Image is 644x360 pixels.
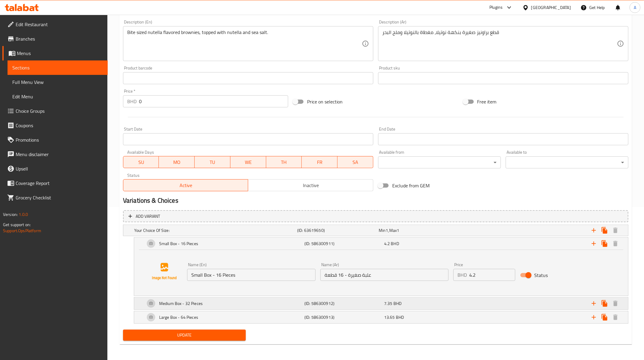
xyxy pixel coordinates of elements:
[2,133,108,147] a: Promotions
[16,35,103,42] span: Branches
[16,165,103,172] span: Upsell
[307,98,343,105] span: Price on selection
[458,271,467,278] p: BHD
[489,4,503,11] div: Plugins
[126,158,157,167] span: SU
[531,4,571,11] div: [GEOGRAPHIC_DATA]
[134,311,628,323] div: Expand
[123,156,159,168] button: SU
[3,221,31,229] span: Get support on:
[8,89,108,104] a: Edit Menu
[382,29,617,58] textarea: قطع براونيز صغيرة بنكهة نوتيلا، مغطاة بالنوتيلا وملح البحر
[534,272,548,279] span: Status
[127,98,137,105] p: BHD
[3,211,18,218] span: Version:
[159,241,198,247] h5: Small Box - 16 Pieces
[384,313,395,321] span: 13.65
[379,226,386,234] span: Min
[16,151,103,158] span: Menu disclaimer
[2,118,108,133] a: Coupons
[337,156,373,168] button: SA
[304,158,335,167] span: FR
[320,269,449,281] input: Enter name Ar
[16,180,103,187] span: Coverage Report
[389,226,397,234] span: Max
[161,158,192,167] span: MO
[634,4,636,11] span: A
[599,298,610,309] button: Clone new choice
[195,156,230,168] button: TU
[3,227,41,235] a: Support.OpsPlatform
[397,226,399,234] span: 1
[610,298,621,309] button: Delete Medium Box - 32 Pieces
[384,300,393,307] span: 7.35
[19,211,28,218] span: 1.0.0
[304,241,382,247] h5: (ID: 586300911)
[127,29,362,58] textarea: Bite sized nutella flavored brownies, topped with nutella and sea salt.
[17,50,103,57] span: Menus
[126,181,246,190] span: Active
[266,156,302,168] button: TH
[123,179,248,191] button: Active
[123,196,628,205] h2: Variations & Choices
[599,225,610,236] button: Clone choice group
[340,158,371,167] span: SA
[384,240,390,248] span: 4.2
[8,75,108,89] a: Full Menu View
[599,238,610,249] button: Clone new choice
[304,314,382,320] h5: (ID: 586300913)
[588,312,599,323] button: Add new choice
[297,227,376,233] h5: (ID: 63619650)
[304,300,382,306] h5: (ID: 586300912)
[8,60,108,75] a: Sections
[599,312,610,323] button: Clone new choice
[197,158,228,167] span: TU
[16,136,103,143] span: Promotions
[16,21,103,28] span: Edit Restaurant
[16,107,103,115] span: Choice Groups
[2,147,108,162] a: Menu disclaimer
[588,298,599,309] button: Add new choice
[386,226,388,234] span: 1
[610,238,621,249] button: Delete Small Box - 16 Pieces
[379,227,458,233] div: ,
[392,182,430,189] span: Exclude from GEM
[136,213,160,220] span: Add variant
[145,252,183,291] img: Ae5nvW7+0k+MAAAAAElFTkSuQmCC
[12,93,103,100] span: Edit Menu
[588,238,599,249] button: Add new choice
[134,227,295,233] h5: Your Choice Of Size:
[12,78,103,86] span: Full Menu View
[248,179,373,191] button: Inactive
[16,122,103,129] span: Coupons
[2,32,108,46] a: Branches
[16,194,103,201] span: Grocery Checklist
[123,72,373,84] input: Please enter product barcode
[610,312,621,323] button: Delete Large Box - 64 Pieces
[2,162,108,176] a: Upsell
[159,300,203,306] h5: Medium Box - 32 Pieces
[139,95,288,107] input: Please enter price
[2,17,108,32] a: Edit Restaurant
[391,240,399,248] span: BHD
[134,297,628,309] div: Expand
[230,156,266,168] button: WE
[506,156,628,168] div: ​
[588,225,599,236] button: Add new choice group
[269,158,300,167] span: TH
[2,176,108,190] a: Coverage Report
[123,210,628,223] button: Add variant
[123,225,628,236] div: Expand
[2,46,108,60] a: Menus
[12,64,103,71] span: Sections
[159,156,195,168] button: MO
[2,190,108,205] a: Grocery Checklist
[2,104,108,118] a: Choice Groups
[302,156,337,168] button: FR
[378,156,501,168] div: ​
[134,238,628,250] div: Expand
[610,225,621,236] button: Delete Your Choice Of Size:
[128,331,241,339] span: Update
[477,98,497,105] span: Free item
[378,72,628,84] input: Please enter product sku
